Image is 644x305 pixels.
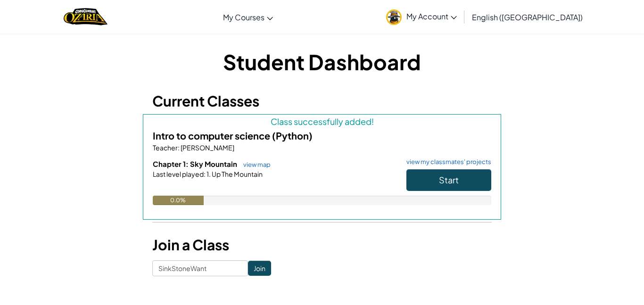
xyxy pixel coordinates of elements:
[218,4,278,30] a: My Courses
[180,143,234,152] span: [PERSON_NAME]
[153,130,272,141] span: Intro to computer science
[402,159,491,165] a: view my classmates' projects
[248,261,271,276] input: Join
[381,2,462,32] a: My Account
[439,174,459,185] span: Start
[406,169,491,191] button: Start
[178,143,180,152] span: :
[153,170,204,178] span: Last level played
[153,159,239,168] span: Chapter 1: Sky Mountain
[472,12,583,22] span: English ([GEOGRAPHIC_DATA])
[211,170,263,178] span: Up The Mountain
[206,170,211,178] span: 1.
[152,91,492,112] h3: Current Classes
[152,234,492,256] h3: Join a Class
[152,260,248,276] input: <Enter Class Code>
[153,143,178,152] span: Teacher
[64,7,107,26] img: Home
[64,7,107,26] a: Ozaria by CodeCombat logo
[386,9,402,25] img: avatar
[223,12,264,22] span: My Courses
[272,130,313,141] span: (Python)
[153,196,204,205] div: 0.0%
[467,4,587,30] a: English ([GEOGRAPHIC_DATA])
[152,47,492,76] h1: Student Dashboard
[239,161,271,168] a: view map
[153,115,491,128] div: Class successfully added!
[406,11,457,21] span: My Account
[204,170,206,178] span: :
